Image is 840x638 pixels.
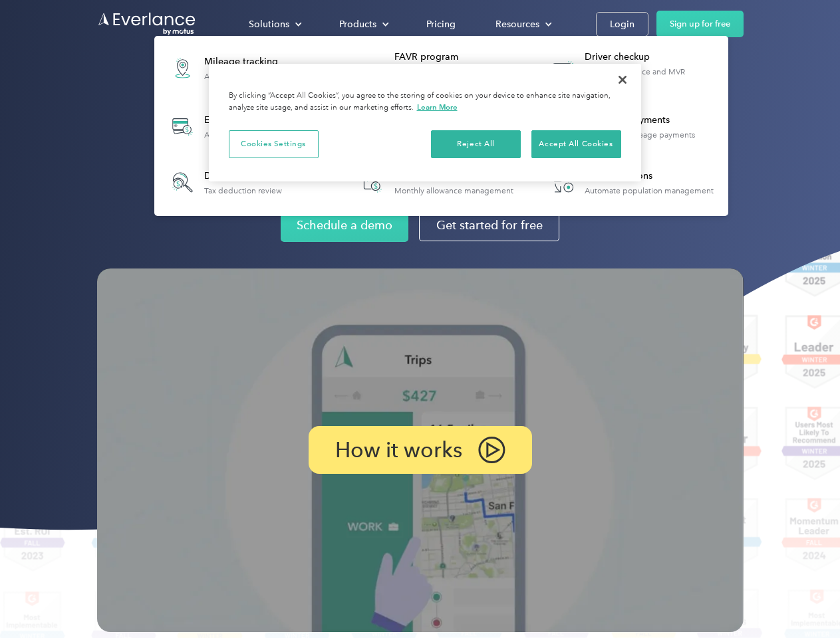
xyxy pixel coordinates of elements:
button: Cookies Settings [229,130,319,158]
p: How it works [335,442,462,458]
div: Resources [495,16,539,33]
a: Driver checkupLicense, insurance and MVR verification [541,44,722,92]
div: Solutions [235,13,313,36]
div: Solutions [249,16,289,33]
div: Products [339,16,376,33]
div: Tax deduction review [204,186,282,195]
a: Mileage trackingAutomatic mileage logs [161,44,297,92]
a: Pricing [413,13,469,36]
div: Pricing [426,16,456,33]
div: Automatic mileage logs [204,72,291,81]
a: FAVR programFixed & Variable Rate reimbursement design & management [351,44,531,92]
a: Sign up for free [656,11,744,37]
a: Schedule a demo [281,209,408,242]
div: Monthly allowance management [394,186,513,195]
a: Get started for free [419,209,559,241]
div: Automate population management [585,186,714,195]
div: By clicking “Accept All Cookies”, you agree to the storing of cookies on your device to enhance s... [229,90,621,114]
div: Privacy [209,64,641,181]
div: License, insurance and MVR verification [585,67,721,86]
div: Cookie banner [209,64,641,181]
a: HR IntegrationsAutomate population management [541,161,720,204]
div: Products [326,13,400,36]
a: Deduction finderTax deduction review [161,161,289,204]
a: Go to homepage [97,11,197,37]
div: Resources [482,13,563,36]
button: Accept All Cookies [531,130,621,158]
div: Automatic transaction logs [204,130,300,140]
button: Close [608,65,637,94]
div: Deduction finder [204,169,282,183]
div: Driver checkup [585,51,721,64]
div: HR Integrations [585,169,714,183]
button: Reject All [431,130,521,158]
a: Login [596,12,648,37]
a: Expense trackingAutomatic transaction logs [161,102,307,151]
div: Expense tracking [204,114,300,127]
div: Login [610,16,634,33]
input: Submit [98,79,165,107]
nav: Products [154,36,728,216]
div: FAVR program [394,51,531,64]
a: Accountable planMonthly allowance management [351,161,520,204]
a: More information about your privacy, opens in a new tab [417,102,458,112]
div: Mileage tracking [204,55,291,68]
